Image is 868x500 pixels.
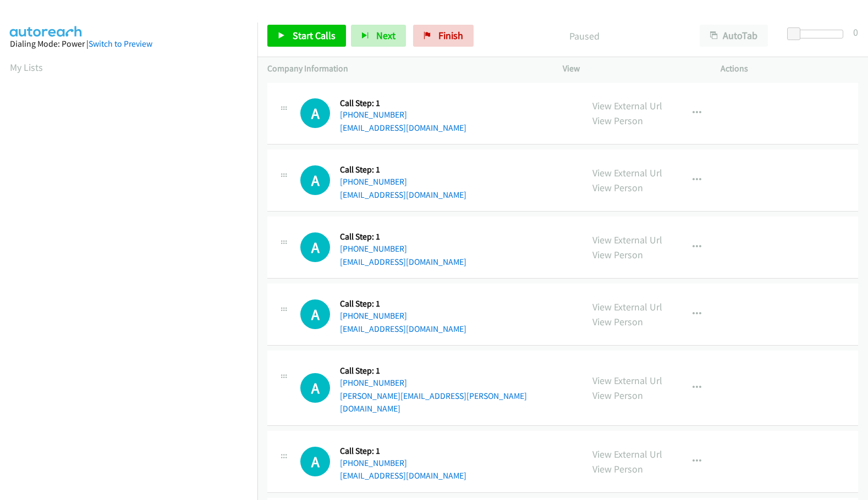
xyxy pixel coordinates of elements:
h5: Call Step: 1 [340,231,466,242]
a: View External Url [592,374,662,387]
div: The call is yet to be attempted [300,98,330,128]
a: View External Url [592,448,662,460]
a: [PHONE_NUMBER] [340,109,407,120]
a: View Person [592,114,643,127]
a: [PHONE_NUMBER] [340,377,407,388]
a: Finish [413,25,474,47]
a: Start Calls [267,25,346,47]
p: Paused [488,29,680,43]
a: View Person [592,463,643,475]
h1: A [300,232,330,262]
h5: Call Step: 1 [340,446,466,457]
a: My Lists [10,61,43,74]
a: [PERSON_NAME][EMAIL_ADDRESS][PERSON_NAME][DOMAIN_NAME] [340,391,527,414]
p: Company Information [267,62,543,75]
h1: A [300,373,330,403]
a: [PHONE_NUMBER] [340,176,407,187]
a: View External Url [592,166,662,179]
a: View External Url [592,234,662,246]
span: Next [376,29,395,42]
div: Delay between calls (in seconds) [793,30,843,38]
a: [PHONE_NUMBER] [340,243,407,254]
h5: Call Step: 1 [340,164,466,175]
a: [EMAIL_ADDRESS][DOMAIN_NAME] [340,190,466,200]
div: The call is yet to be attempted [300,373,330,403]
a: View Person [592,181,643,194]
p: Actions [721,62,859,75]
a: View Person [592,389,643,402]
button: AutoTab [700,25,768,47]
a: Switch to Preview [89,38,152,49]
button: Next [351,25,406,47]
div: The call is yet to be attempted [300,299,330,329]
div: 0 [853,25,858,40]
h5: Call Step: 1 [340,98,466,109]
h1: A [300,299,330,329]
h1: A [300,447,330,476]
h1: A [300,165,330,195]
div: The call is yet to be attempted [300,232,330,262]
a: [PHONE_NUMBER] [340,458,407,468]
a: View External Url [592,301,662,313]
a: [EMAIL_ADDRESS][DOMAIN_NAME] [340,470,466,481]
a: View Person [592,315,643,328]
div: The call is yet to be attempted [300,165,330,195]
a: [EMAIL_ADDRESS][DOMAIN_NAME] [340,324,466,334]
a: [PHONE_NUMBER] [340,310,407,321]
div: The call is yet to be attempted [300,447,330,476]
a: View Person [592,248,643,261]
a: [EMAIL_ADDRESS][DOMAIN_NAME] [340,257,466,267]
h1: A [300,98,330,128]
h5: Call Step: 1 [340,365,573,376]
h5: Call Step: 1 [340,298,466,309]
a: View External Url [592,99,662,112]
p: View [563,62,701,75]
div: Dialing Mode: Power | [10,37,248,51]
a: [EMAIL_ADDRESS][DOMAIN_NAME] [340,123,466,133]
span: Start Calls [293,29,336,42]
span: Finish [438,29,463,42]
